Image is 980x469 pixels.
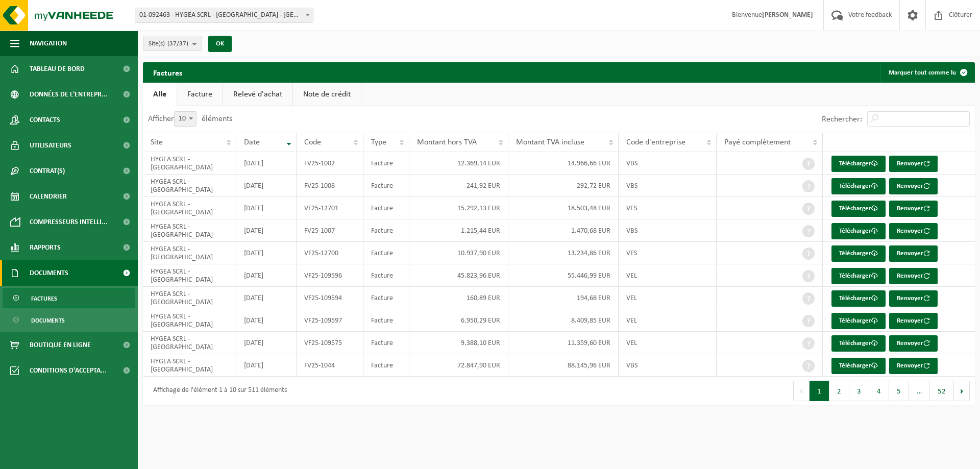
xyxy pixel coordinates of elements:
[409,309,509,332] td: 6.950,29 EUR
[3,288,135,308] a: Factures
[149,36,188,52] span: Site(s)
[831,201,886,217] a: Télécharger
[880,62,974,83] button: Marquer tout comme lu
[409,219,509,242] td: 1.215,44 EUR
[30,184,67,209] span: Calendrier
[363,309,409,332] td: Facture
[508,309,618,332] td: 8.409,85 EUR
[363,219,409,242] td: Facture
[143,62,192,82] h2: Factures
[508,219,618,242] td: 1.470,68 EUR
[831,178,886,194] a: Télécharger
[143,309,236,332] td: HYGEA SCRL - [GEOGRAPHIC_DATA]
[30,358,107,383] span: Conditions d'accepta...
[143,354,236,377] td: HYGEA SCRL - [GEOGRAPHIC_DATA]
[363,332,409,354] td: Facture
[135,8,313,23] span: 01-092463 - HYGEA SCRL - HAVRE - HAVRÉ
[831,268,886,284] a: Télécharger
[508,175,618,197] td: 292,72 EUR
[363,354,409,377] td: Facture
[151,138,163,146] span: Site
[831,313,886,329] a: Télécharger
[208,36,232,52] button: OK
[297,152,363,175] td: FV25-1002
[31,311,65,330] span: Documents
[831,245,886,262] a: Télécharger
[236,242,297,264] td: [DATE]
[363,197,409,219] td: Facture
[889,335,938,352] button: Renvoyer
[297,287,363,309] td: VF25-109594
[30,235,61,260] span: Rapports
[297,309,363,332] td: VF25-109597
[831,290,886,307] a: Télécharger
[143,287,236,309] td: HYGEA SCRL - [GEOGRAPHIC_DATA]
[508,197,618,219] td: 18.503,48 EUR
[30,158,65,184] span: Contrat(s)
[409,152,509,175] td: 12.369,14 EUR
[30,209,108,235] span: Compresseurs intelli...
[619,242,717,264] td: VES
[297,242,363,264] td: VF25-12700
[148,115,232,123] label: Afficher éléments
[363,264,409,287] td: Facture
[371,138,386,146] span: Type
[30,56,85,82] span: Tableau de bord
[30,133,71,158] span: Utilisateurs
[409,354,509,377] td: 72.847,90 EUR
[167,40,188,47] count: (37/37)
[619,197,717,219] td: VES
[409,332,509,354] td: 9.388,10 EUR
[363,287,409,309] td: Facture
[236,219,297,242] td: [DATE]
[143,152,236,175] td: HYGEA SCRL - [GEOGRAPHIC_DATA]
[889,156,938,172] button: Renvoyer
[508,332,618,354] td: 11.359,60 EUR
[724,138,791,146] span: Payé complètement
[236,152,297,175] td: [DATE]
[869,381,889,401] button: 4
[363,242,409,264] td: Facture
[143,83,177,106] a: Alle
[930,381,954,401] button: 52
[30,332,91,358] span: Boutique en ligne
[889,201,938,217] button: Renvoyer
[143,175,236,197] td: HYGEA SCRL - [GEOGRAPHIC_DATA]
[236,264,297,287] td: [DATE]
[793,381,810,401] button: Previous
[177,83,223,106] a: Facture
[236,332,297,354] td: [DATE]
[810,381,829,401] button: 1
[297,197,363,219] td: VF25-12701
[236,354,297,377] td: [DATE]
[409,242,509,264] td: 10.937,90 EUR
[619,175,717,197] td: VBS
[409,175,509,197] td: 241,92 EUR
[626,138,685,146] span: Code d'entreprise
[297,175,363,197] td: FV25-1008
[304,138,321,146] span: Code
[831,156,886,172] a: Télécharger
[889,178,938,194] button: Renvoyer
[619,264,717,287] td: VEL
[619,287,717,309] td: VEL
[831,358,886,374] a: Télécharger
[236,175,297,197] td: [DATE]
[297,354,363,377] td: FV25-1044
[3,310,135,330] a: Documents
[297,332,363,354] td: VF25-109575
[30,260,68,286] span: Documents
[236,287,297,309] td: [DATE]
[236,309,297,332] td: [DATE]
[829,381,849,401] button: 2
[143,332,236,354] td: HYGEA SCRL - [GEOGRAPHIC_DATA]
[954,381,970,401] button: Next
[31,289,57,308] span: Factures
[822,115,862,124] label: Rechercher:
[174,111,197,127] span: 10
[409,197,509,219] td: 15.292,13 EUR
[143,264,236,287] td: HYGEA SCRL - [GEOGRAPHIC_DATA]
[831,223,886,239] a: Télécharger
[889,290,938,307] button: Renvoyer
[909,381,930,401] span: …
